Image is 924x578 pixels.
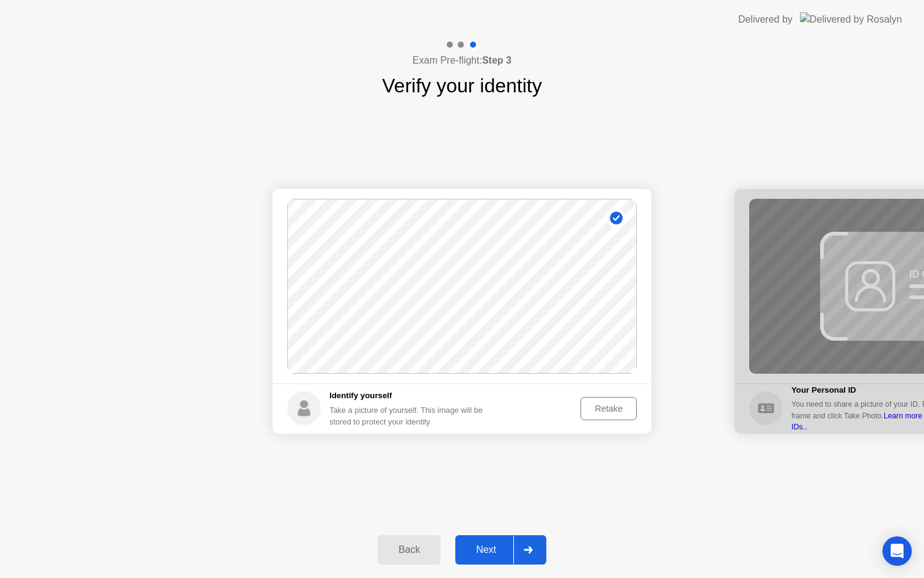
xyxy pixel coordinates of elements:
div: Open Intercom Messenger [882,536,912,566]
div: Delivered by [738,12,793,27]
h4: Exam Pre-flight: [413,53,512,68]
img: Delivered by Rosalyn [800,12,902,26]
b: Step 3 [482,55,512,65]
h1: Verify your identity [382,71,541,100]
div: Take a picture of yourself. This image will be stored to protect your identity [329,404,493,428]
button: Retake [581,397,637,420]
h5: Identify yourself [329,390,493,402]
div: Next [459,544,513,555]
button: Next [455,535,546,565]
button: Back [378,535,441,565]
div: Back [381,544,437,555]
div: Retake [585,404,632,413]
